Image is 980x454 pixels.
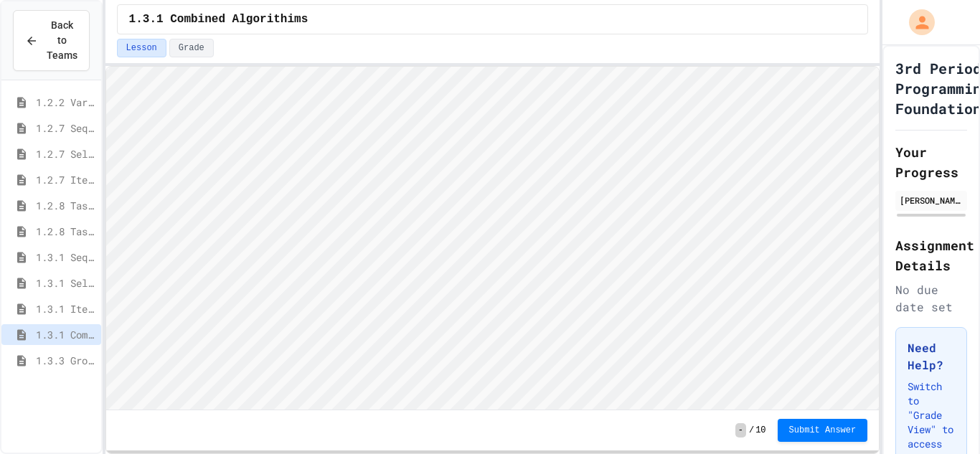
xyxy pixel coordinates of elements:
[36,198,95,213] span: 1.2.8 Task 1
[895,235,967,275] h2: Assignment Details
[129,11,308,28] span: 1.3.1 Combined Algorithims
[749,425,754,436] span: /
[735,423,746,438] span: -
[36,250,95,265] span: 1.3.1 Sequencing Patterns/Trends
[908,339,955,374] h3: Need Help?
[36,275,95,290] span: 1.3.1 Selection Patterns/Trends
[36,353,95,368] span: 1.3.3 Grocery Store Task
[13,10,90,71] button: Back to Teams
[169,39,214,57] button: Grade
[117,39,166,57] button: Lesson
[36,172,95,187] span: 1.2.7 Iteration
[36,301,95,316] span: 1.3.1 Iteration Patterns/Trends
[36,95,95,110] span: 1.2.2 Variable Types
[895,142,967,182] h2: Your Progress
[900,194,963,207] div: [PERSON_NAME]
[789,425,857,436] span: Submit Answer
[47,18,77,63] span: Back to Teams
[755,425,765,436] span: 10
[778,419,868,442] button: Submit Answer
[894,6,938,39] div: My Account
[36,224,95,239] span: 1.2.8 Task 2
[36,146,95,161] span: 1.2.7 Selection
[36,120,95,136] span: 1.2.7 Sequencing
[36,327,95,342] span: 1.3.1 Combined Algorithims
[106,67,880,410] iframe: Snap! Programming Environment
[895,281,967,316] div: No due date set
